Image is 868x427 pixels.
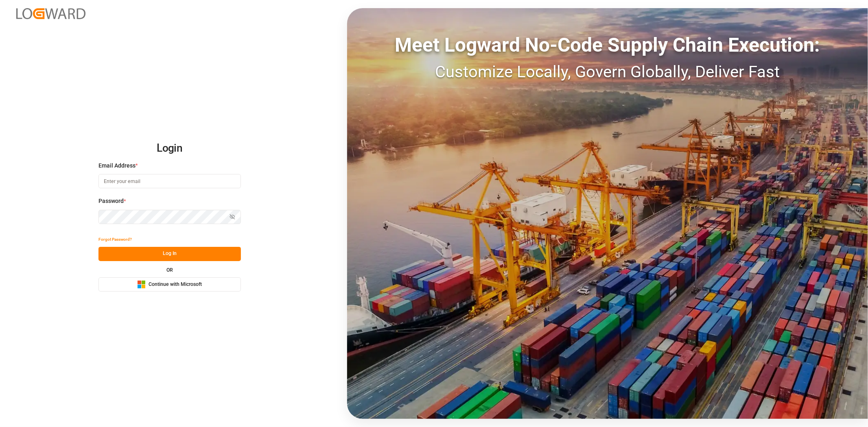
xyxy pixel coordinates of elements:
[98,135,241,161] h2: Login
[98,161,136,170] span: Email Address
[98,247,241,261] button: Log In
[98,233,132,247] button: Forgot Password?
[347,30,868,60] div: Meet Logward No-Code Supply Chain Execution:
[347,60,868,84] div: Customize Locally, Govern Globally, Deliver Fast
[16,8,85,19] img: Logward_new_orange.png
[166,268,173,272] small: OR
[149,281,202,288] span: Continue with Microsoft
[98,277,241,292] button: Continue with Microsoft
[98,197,124,205] span: Password
[98,174,241,188] input: Enter your email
